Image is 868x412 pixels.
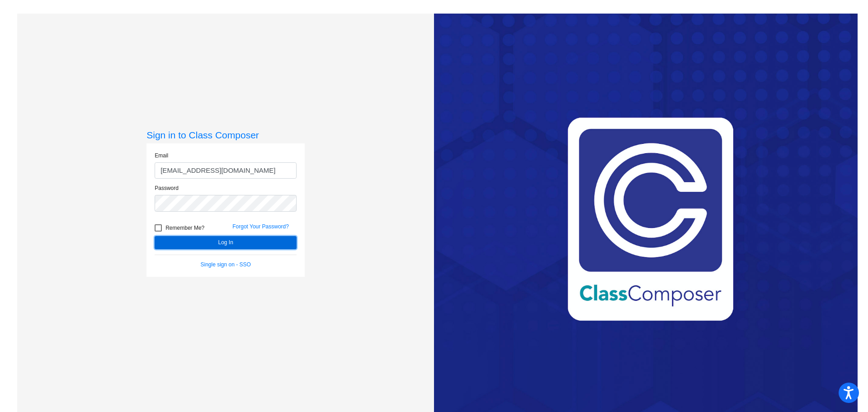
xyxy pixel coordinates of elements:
[165,223,204,233] span: Remember Me?
[155,236,297,249] button: Log In
[201,261,251,268] a: Single sign on - SSO
[155,152,168,160] label: Email
[146,129,305,141] h3: Sign in to Class Composer
[155,184,179,192] label: Password
[232,223,289,230] a: Forgot Your Password?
